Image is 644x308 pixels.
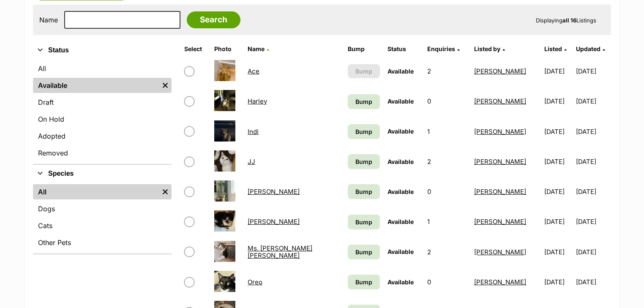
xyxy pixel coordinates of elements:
[541,117,575,146] td: [DATE]
[39,16,58,24] label: Name
[424,117,470,146] td: 1
[576,267,610,297] td: [DATE]
[248,67,259,75] a: Ace
[541,207,575,236] td: [DATE]
[544,45,567,52] a: Listed
[474,97,526,105] a: [PERSON_NAME]
[576,45,600,52] span: Updated
[348,184,380,199] a: Bump
[541,267,575,297] td: [DATE]
[248,278,262,286] a: Oreo
[474,218,526,226] a: [PERSON_NAME]
[387,68,414,75] span: Available
[541,87,575,116] td: [DATE]
[355,278,372,286] span: Bump
[474,128,526,136] a: [PERSON_NAME]
[474,45,505,52] a: Listed by
[33,78,159,93] a: Available
[33,45,172,56] button: Status
[248,188,300,196] a: [PERSON_NAME]
[355,187,372,196] span: Bump
[33,201,172,216] a: Dogs
[474,45,500,52] span: Listed by
[474,278,526,286] a: [PERSON_NAME]
[181,42,210,56] th: Select
[474,67,526,75] a: [PERSON_NAME]
[541,237,575,267] td: [DATE]
[424,87,470,116] td: 0
[541,147,575,176] td: [DATE]
[187,11,240,28] input: Search
[541,57,575,86] td: [DATE]
[384,42,423,56] th: Status
[355,97,372,106] span: Bump
[387,248,414,255] span: Available
[576,57,610,86] td: [DATE]
[248,45,269,52] a: Name
[387,278,414,286] span: Available
[474,158,526,166] a: [PERSON_NAME]
[348,124,380,139] a: Bump
[576,87,610,116] td: [DATE]
[355,218,372,226] span: Bump
[355,67,372,76] span: Bump
[424,207,470,236] td: 1
[33,184,159,199] a: All
[348,94,380,109] a: Bump
[248,45,265,52] span: Name
[355,157,372,166] span: Bump
[33,59,172,164] div: Status
[33,61,172,76] a: All
[211,42,244,56] th: Photo
[387,128,414,135] span: Available
[576,45,605,52] a: Updated
[424,57,470,86] td: 2
[562,17,576,24] strong: all 16
[541,177,575,206] td: [DATE]
[576,207,610,236] td: [DATE]
[424,267,470,297] td: 0
[33,183,172,253] div: Species
[355,127,372,136] span: Bump
[424,147,470,176] td: 2
[344,42,383,56] th: Bump
[474,188,526,196] a: [PERSON_NAME]
[248,218,300,226] a: [PERSON_NAME]
[248,158,255,166] a: JJ
[33,145,172,161] a: Removed
[248,128,259,136] a: Indi
[474,248,526,256] a: [PERSON_NAME]
[348,154,380,169] a: Bump
[159,78,172,93] a: Remove filter
[424,177,470,206] td: 0
[355,248,372,256] span: Bump
[159,184,172,199] a: Remove filter
[248,244,312,259] a: Ms. [PERSON_NAME] [PERSON_NAME]
[248,97,267,105] a: Harley
[348,64,380,78] button: Bump
[387,158,414,165] span: Available
[33,112,172,127] a: On Hold
[387,98,414,105] span: Available
[576,177,610,206] td: [DATE]
[576,147,610,176] td: [DATE]
[348,245,380,259] a: Bump
[544,45,562,52] span: Listed
[576,117,610,146] td: [DATE]
[387,188,414,195] span: Available
[348,275,380,289] a: Bump
[33,95,172,110] a: Draft
[387,218,414,225] span: Available
[33,128,172,144] a: Adopted
[33,218,172,233] a: Cats
[427,45,455,52] span: translation missing: en.admin.listings.index.attributes.enquiries
[424,237,470,267] td: 2
[576,237,610,267] td: [DATE]
[33,168,172,179] button: Species
[427,45,460,52] a: Enquiries
[536,17,596,24] span: Displaying Listings
[348,215,380,229] a: Bump
[33,235,172,250] a: Other Pets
